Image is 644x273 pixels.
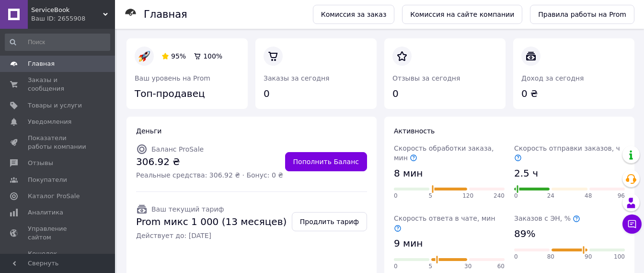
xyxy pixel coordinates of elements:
[151,145,204,153] span: Баланс ProSale
[514,166,538,180] span: 2.5 ч
[136,231,287,240] span: Действует до: [DATE]
[28,208,63,217] span: Аналитика
[429,262,433,271] span: 5
[547,192,554,200] span: 24
[514,227,535,241] span: 89%
[429,192,433,200] span: 5
[136,170,283,180] span: Реальные средства: 306.92 ₴ · Бонус: 0 ₴
[28,76,89,93] span: Заказы и сообщения
[394,237,423,250] span: 9 мин
[514,253,518,261] span: 0
[28,134,89,151] span: Показатели работы компании
[514,192,518,200] span: 0
[464,262,471,271] span: 30
[31,6,103,14] span: ServiceBook
[136,215,287,229] span: Prom микс 1 000 (13 месяцев)
[514,144,620,162] span: Скорость отправки заказов, ч
[28,101,82,110] span: Товары и услуги
[28,159,53,167] span: Отзывы
[28,118,71,126] span: Уведомления
[614,253,625,261] span: 100
[28,192,80,201] span: Каталог ProSale
[394,166,423,180] span: 8 мин
[402,5,522,24] a: Комиссия на сайте компании
[494,192,505,200] span: 240
[203,52,222,60] span: 100%
[28,225,89,242] span: Управление сайтом
[622,214,642,234] button: Чат с покупателем
[292,212,367,231] a: Продлить тариф
[585,192,592,200] span: 48
[285,152,367,171] a: Пополнить Баланс
[394,214,495,232] span: Скорость ответа в чате, мин
[530,5,634,24] a: Правила работы на Prom
[28,176,67,184] span: Покупатели
[394,262,398,271] span: 0
[28,59,55,68] span: Главная
[28,249,89,267] span: Кошелек компании
[394,192,398,200] span: 0
[31,14,115,23] div: Ваш ID: 2655908
[547,253,554,261] span: 80
[394,127,435,135] span: Активность
[462,192,473,200] span: 120
[5,34,110,51] input: Поиск
[171,52,186,60] span: 95%
[136,155,283,169] span: 306.92 ₴
[136,127,161,135] span: Деньги
[585,253,592,261] span: 90
[151,205,224,213] span: Ваш текущий тариф
[497,262,505,271] span: 60
[144,9,187,20] h1: Главная
[618,192,625,200] span: 96
[394,144,494,162] span: Скорость обработки заказа, мин
[514,214,580,222] span: Заказов с ЭН, %
[313,5,395,24] a: Комиссия за заказ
